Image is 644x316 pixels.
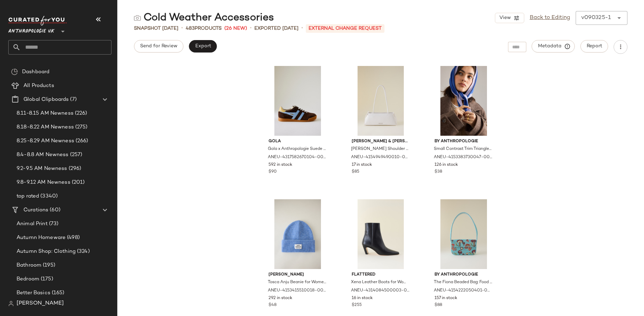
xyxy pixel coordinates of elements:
[495,13,524,23] button: View
[434,279,492,286] span: The Fiona Beaded Bag: Food & Drink Edition for Women in Blue, Polyester/Cotton/Acrylic by Anthrop...
[41,261,55,269] span: (195)
[435,162,458,168] span: 126 in stock
[580,40,608,52] button: Report
[429,66,498,136] img: 4153383730047_043_e3
[586,44,602,49] span: Report
[532,40,575,52] button: Metadata
[67,165,81,173] span: (296)
[352,169,359,175] span: $85
[434,146,492,152] span: Small Contrast Trim Triangle Scarf for Women in Blue, Polyester by Anthropologie
[11,68,18,75] img: svg%3e
[269,138,327,145] span: Gola
[435,272,493,278] span: By Anthropologie
[48,206,60,214] span: (60)
[23,206,48,214] span: Curations
[346,66,416,136] img: 4154949490010_010_e
[269,295,292,301] span: 292 in stock
[74,123,88,131] span: (275)
[352,138,410,145] span: [PERSON_NAME] & [PERSON_NAME]
[435,295,457,301] span: 157 in stock
[17,192,39,200] span: top rated
[434,288,492,294] span: ANEU-4154222050401-000-092
[74,109,87,117] span: (226)
[23,82,54,90] span: All Products
[581,14,611,22] div: v090325-1
[351,288,409,294] span: ANEU-4314084500003-000-001
[181,24,183,32] span: •
[224,25,247,32] span: (26 New)
[435,169,442,175] span: $38
[17,261,41,269] span: Bathroom
[134,25,178,32] span: Snapshot [DATE]
[17,220,48,228] span: Animal Print
[17,123,74,131] span: 8.18-8.22 AM Newness
[74,137,88,145] span: (266)
[17,275,39,283] span: Bedroom
[352,302,362,308] span: $255
[351,279,409,286] span: Xena Leather Boots for Women in Black, Polyester/Cotton/Leather, Size 39 by Flattered at Anthropo...
[48,220,59,228] span: (73)
[306,24,384,33] p: External Change Request
[50,289,65,297] span: (165)
[186,25,222,32] div: Products
[269,302,276,308] span: $48
[17,289,50,297] span: Better Basics
[429,199,498,269] img: 97579502_092_e
[269,272,327,278] span: [PERSON_NAME]
[346,199,416,269] img: 4314084500003_001_e
[8,16,67,26] img: cfy_white_logo.C9jOOHJF.svg
[268,279,326,286] span: Tosca Anju Beanie for Women in Blue, Wool/Acrylic/Polyamide by [PERSON_NAME] at Anthropologie
[269,169,277,175] span: $90
[195,44,211,49] span: Export
[268,288,326,294] span: ANEU-4153415510018-000-045
[434,154,492,161] span: ANEU-4153383730047-000-043
[250,24,252,32] span: •
[263,199,332,269] img: 4153415510018_045_e
[254,25,299,32] p: Exported [DATE]
[140,44,177,49] span: Send for Review
[189,40,217,52] button: Export
[301,24,303,32] span: •
[186,26,195,31] span: 483
[39,192,58,200] span: (3340)
[69,96,76,104] span: (7)
[134,15,141,21] img: svg%3e
[435,302,442,308] span: $88
[352,272,410,278] span: Flattered
[22,68,49,76] span: Dashboard
[17,137,74,145] span: 8.25-8.29 AM Newness
[268,146,326,152] span: Gola x Anthropologie Suede Elan Trainers for Women in Brown, Leather/Rubber, Size 40
[269,162,292,168] span: 592 in stock
[351,146,409,152] span: [PERSON_NAME] Shoulder Bag for Women in White, Leather by [PERSON_NAME] & [PERSON_NAME] at Anthro...
[17,248,76,256] span: Autumn Shop: Clothing
[23,96,69,104] span: Global Clipboards
[70,179,85,186] span: (201)
[263,66,332,136] img: 4317582670104_021_e
[8,301,14,306] img: svg%3e
[17,165,67,173] span: 9.2-9.5 AM Newness
[499,15,510,21] span: View
[66,234,80,242] span: (498)
[17,234,66,242] span: Autumn Homeware
[17,299,64,308] span: [PERSON_NAME]
[435,138,493,145] span: By Anthropologie
[17,179,70,186] span: 9.8-9.12 AM Newness
[530,14,570,22] a: Back to Editing
[268,154,326,161] span: ANEU-4317582670104-000-021
[538,43,569,49] span: Metadata
[351,154,409,161] span: ANEU-4154949490010-000-010
[134,40,183,52] button: Send for Review
[352,162,372,168] span: 17 in stock
[17,109,74,117] span: 8.11-8.15 AM Newness
[352,295,373,301] span: 16 in stock
[39,275,53,283] span: (175)
[17,151,69,159] span: 8.4-8.8 AM Newness
[76,248,90,256] span: (324)
[8,23,55,36] span: Anthropologie UK
[134,11,274,25] div: Cold Weather Accessories
[69,151,82,159] span: (257)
